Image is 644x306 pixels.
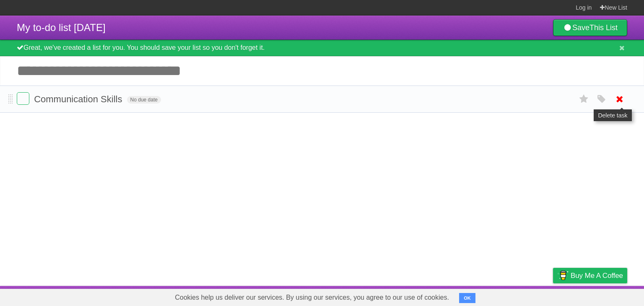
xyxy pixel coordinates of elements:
[514,288,532,304] a: Terms
[459,293,475,303] button: OK
[34,94,124,104] span: Communication Skills
[574,288,627,304] a: Suggest a feature
[576,92,592,106] label: Star task
[17,92,29,105] label: Done
[166,289,457,306] span: Cookies help us deliver our services. By using our services, you agree to our use of cookies.
[571,268,623,283] span: Buy me a coffee
[441,288,459,304] a: About
[589,23,618,32] b: This List
[127,96,161,104] span: No due date
[542,288,564,304] a: Privacy
[557,268,569,283] img: Buy me a coffee
[553,19,627,36] a: SaveThis List
[469,288,503,304] a: Developers
[17,22,106,33] span: My to-do list [DATE]
[553,268,627,283] a: Buy me a coffee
